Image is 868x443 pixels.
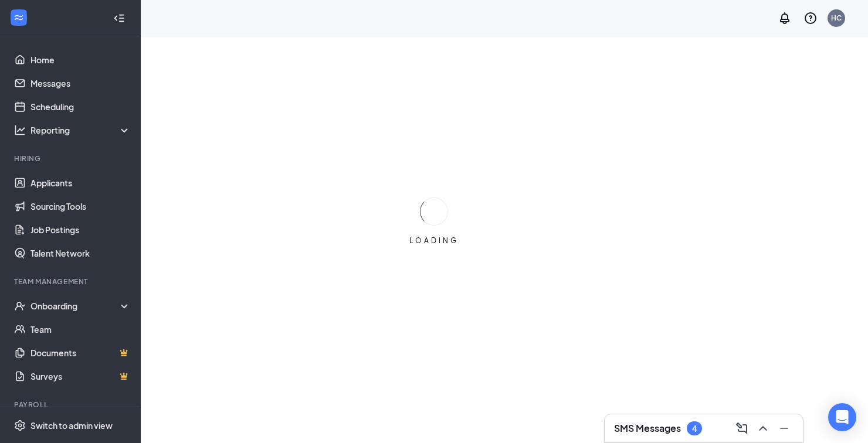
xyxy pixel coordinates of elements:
svg: ComposeMessage [735,421,749,435]
a: Scheduling [30,95,131,118]
div: Payroll [14,400,128,410]
button: ChevronUp [754,419,772,438]
div: Switch to admin view [30,420,113,431]
a: DocumentsCrown [30,341,131,364]
a: Messages [30,71,131,95]
svg: WorkstreamLogo [13,12,25,23]
svg: Notifications [778,11,792,25]
a: SurveysCrown [30,364,131,388]
div: LOADING [405,236,463,246]
h3: SMS Messages [614,422,681,435]
div: Team Management [14,277,128,287]
a: Applicants [30,171,131,195]
svg: Settings [14,420,26,431]
svg: Analysis [14,124,26,136]
a: Sourcing Tools [30,195,131,218]
div: Hiring [14,154,128,163]
div: Onboarding [30,300,121,312]
button: Minimize [775,419,794,438]
a: Talent Network [30,241,131,265]
svg: Minimize [777,421,791,435]
a: Job Postings [30,218,131,241]
button: ComposeMessage [733,419,751,438]
div: HC [831,13,842,23]
div: Open Intercom Messenger [828,403,856,431]
svg: QuestionInfo [803,11,818,25]
div: Reporting [30,124,131,136]
a: Home [30,48,131,71]
div: 4 [692,424,697,434]
svg: UserCheck [14,300,26,312]
svg: Collapse [113,12,125,24]
a: Team [30,318,131,341]
svg: ChevronUp [756,421,770,435]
